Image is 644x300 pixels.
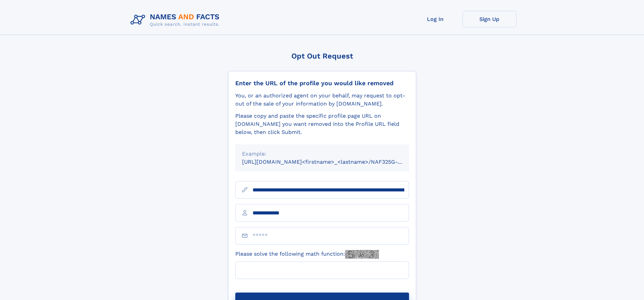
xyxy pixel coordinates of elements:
a: Sign Up [462,11,517,27]
div: You, or an authorized agent on your behalf, may request to opt-out of the sale of your informatio... [235,92,409,108]
small: [URL][DOMAIN_NAME]<firstname>_<lastname>/NAF325G-xxxxxxxx [242,159,422,165]
a: Log In [408,11,462,27]
div: Example: [242,150,402,158]
div: Opt Out Request [228,52,416,60]
div: Enter the URL of the profile you would like removed [235,79,409,87]
img: Logo Names and Facts [128,11,225,29]
label: Please solve the following math function: [235,250,379,259]
div: Please copy and paste the specific profile page URL on [DOMAIN_NAME] you want removed into the Pr... [235,112,409,136]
